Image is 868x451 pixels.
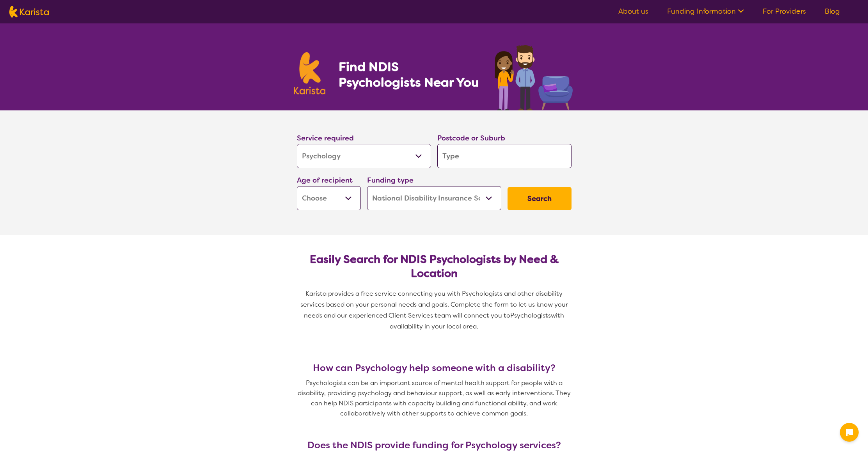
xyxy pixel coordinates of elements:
[294,440,575,451] h3: Does the NDIS provide funding for Psychology services?
[303,252,565,281] h2: Easily Search for NDIS Psychologists by Need & Location
[510,311,551,320] span: Psychologists
[297,176,353,185] label: Age of recipient
[294,378,575,419] p: Psychologists can be an important source of mental health support for people with a disability, p...
[825,7,840,16] a: Blog
[763,7,806,16] a: For Providers
[618,7,648,16] a: About us
[437,133,505,143] label: Postcode or Suburb
[437,144,572,168] input: Type
[9,6,49,18] img: Karista logo
[297,133,354,143] label: Service required
[492,42,575,110] img: psychology
[667,7,744,16] a: Funding Information
[339,59,483,90] h1: Find NDIS Psychologists Near You
[367,176,414,185] label: Funding type
[300,289,570,320] span: Karista provides a free service connecting you with Psychologists and other disability services b...
[294,52,326,94] img: Karista logo
[508,187,572,210] button: Search
[294,362,575,373] h3: How can Psychology help someone with a disability?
